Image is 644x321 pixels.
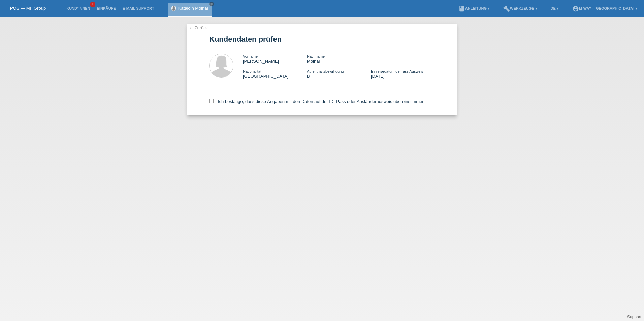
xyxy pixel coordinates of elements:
a: bookAnleitung ▾ [455,6,493,10]
span: Vorname [243,54,258,58]
a: Kataloin Molnar [178,6,208,11]
span: Einreisedatum gemäss Ausweis [371,69,423,73]
a: Einkäufe [93,6,119,10]
a: ← Zurück [189,25,208,30]
a: POS — MF Group [10,6,46,11]
a: account_circlem-way - [GEOGRAPHIC_DATA] ▾ [569,6,641,10]
div: B [307,69,371,79]
div: Molnar [307,53,371,64]
a: buildWerkzeuge ▾ [500,6,541,10]
span: Aufenthaltsbewilligung [307,69,344,73]
label: Ich bestätige, dass diese Angaben mit den Daten auf der ID, Pass oder Ausländerausweis übereinsti... [209,99,426,104]
a: Kund*innen [63,6,93,10]
a: Support [627,315,641,319]
a: DE ▾ [547,6,562,10]
i: account_circle [572,5,579,12]
a: E-Mail Support [119,6,158,10]
i: book [458,5,465,12]
div: [DATE] [371,69,435,79]
span: Nationalität [243,69,261,73]
a: close [209,2,214,6]
i: build [503,5,510,12]
div: [PERSON_NAME] [243,53,307,64]
span: Nachname [307,54,325,58]
div: [GEOGRAPHIC_DATA] [243,69,307,79]
h1: Kundendaten prüfen [209,35,435,43]
span: 1 [90,2,95,7]
i: close [210,2,213,6]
